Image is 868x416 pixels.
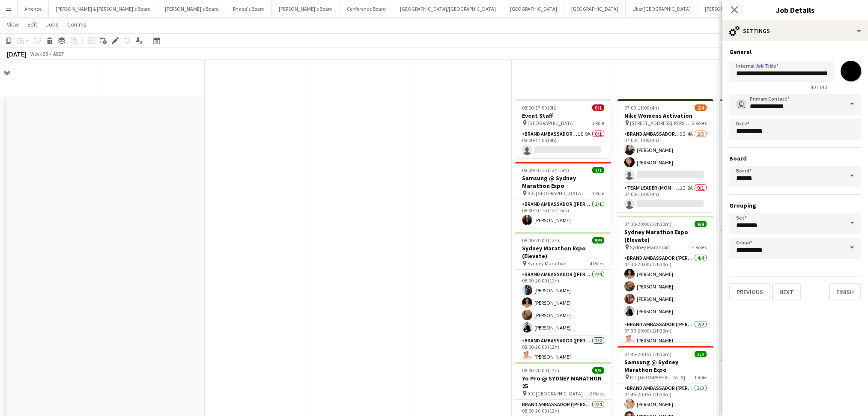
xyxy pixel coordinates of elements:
button: Conference Board [340,0,393,17]
button: [PERSON_NAME]'s Board [158,0,226,17]
button: [GEOGRAPHIC_DATA]/[GEOGRAPHIC_DATA] [393,0,503,17]
a: View [3,19,22,30]
button: [PERSON_NAME] & [PERSON_NAME]'s Board [698,0,807,17]
button: Rhaea's Board [226,0,272,17]
button: Arrence [18,0,49,17]
span: Jobs [46,21,59,28]
span: 40 / 140 [804,84,834,90]
h3: General [729,48,861,56]
a: Edit [24,19,41,30]
button: Finish [829,283,861,300]
button: [GEOGRAPHIC_DATA] [503,0,564,17]
h3: Board [729,155,861,162]
h3: Job Details [722,4,868,15]
button: Previous [729,283,770,300]
button: Uber [GEOGRAPHIC_DATA] [626,0,698,17]
h3: Grouping [729,202,861,209]
div: [DATE] [7,50,27,58]
a: Jobs [42,19,62,30]
button: Next [772,283,801,300]
button: [PERSON_NAME] & [PERSON_NAME]'s Board [49,0,158,17]
span: Edit [27,21,37,28]
span: Week 35 [28,51,50,57]
button: [PERSON_NAME]'s Board [272,0,340,17]
span: Comms [67,21,87,28]
div: Settings [722,21,868,41]
a: Comms [64,19,90,30]
div: AEST [53,51,64,57]
span: View [7,21,19,28]
button: [GEOGRAPHIC_DATA] [564,0,626,17]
